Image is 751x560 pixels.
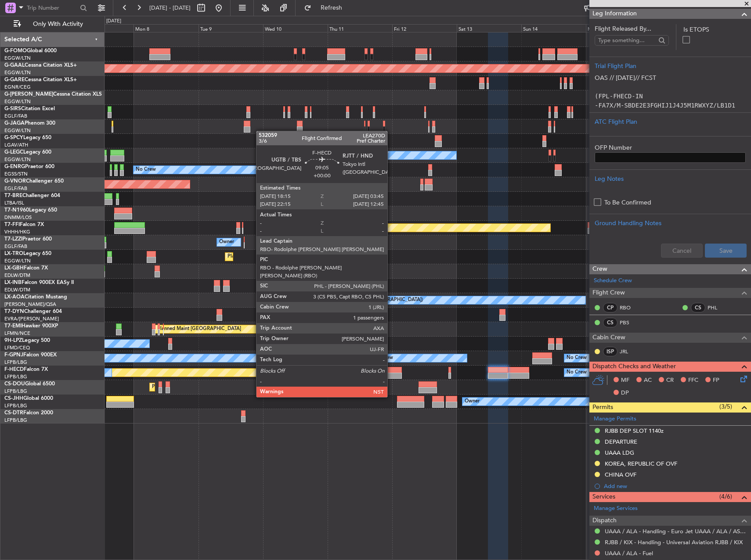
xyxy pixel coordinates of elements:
[4,272,30,279] a: EDLW/DTM
[620,319,639,327] a: PBS
[595,219,746,228] div: Ground Handling Notes
[227,250,285,263] div: Planned Maint Dusseldorf
[605,427,664,434] div: RJBB DEP SLOT 1140z
[521,24,586,32] div: Sun 14
[4,77,77,83] a: G-GARECessna Citation XLS+
[4,251,51,256] a: LX-TROLegacy 650
[4,309,24,314] span: T7-DYN
[620,348,639,355] a: JRL
[4,410,53,416] a: CS-DTRFalcon 2000
[567,352,587,365] div: No Crew
[713,376,719,385] span: FP
[4,185,27,192] a: EGLF/FAB
[4,48,27,54] span: G-FOMO
[592,516,617,526] span: Dispatch
[567,366,587,379] div: No Crew
[4,222,44,227] a: T7-FFIFalcon 7X
[719,402,732,411] span: (3/5)
[4,179,26,184] span: G-VNOR
[594,415,636,424] a: Manage Permits
[595,117,746,126] div: ATC Flight Plan
[27,1,77,14] input: Trip Number
[688,376,698,385] span: FFC
[134,24,198,32] div: Mon 8
[4,92,53,97] span: G-[PERSON_NAME]
[4,135,23,140] span: G-SPCY
[4,164,54,169] a: G-ENRGPraetor 600
[4,287,30,293] a: EDLW/DTM
[4,237,22,242] span: T7-LZZI
[594,504,638,513] a: Manage Services
[149,4,191,12] span: [DATE] - [DATE]
[4,251,23,256] span: LX-TRO
[4,55,31,61] a: EGGW/LTN
[595,102,735,109] code: -FA7X/M-SBDE2E3FGHIJ1J4J5M1RWXYZ/LB1D1
[4,396,53,401] a: CS-JHHGlobal 6000
[4,113,27,119] a: EGLF/FAB
[4,193,60,198] a: T7-BREChallenger 604
[4,164,25,169] span: G-ENRG
[603,303,617,312] div: CP
[594,276,632,285] a: Schedule Crew
[4,352,57,358] a: F-GPNJFalcon 900EX
[683,25,746,34] label: Is ETOPS
[271,221,373,234] div: Planned Maint Tianjin ([GEOGRAPHIC_DATA])
[219,236,234,249] div: Owner
[4,294,67,300] a: LX-AOACitation Mustang
[330,149,345,162] div: Owner
[4,63,25,68] span: G-GAAL
[4,106,55,111] a: G-SIRSCitation Excel
[4,367,24,372] span: F-HECD
[4,156,31,163] a: EGGW/LTN
[4,280,74,285] a: LX-INBFalcon 900EX EASy II
[592,362,676,372] span: Dispatch Checks and Weather
[4,77,25,83] span: G-GARE
[392,24,457,32] div: Fri 12
[592,402,613,413] span: Permits
[708,304,727,312] a: PHL
[4,323,58,329] a: T7-EMIHawker 900XP
[4,48,57,54] a: G-FOMOGlobal 6000
[300,134,442,147] div: Unplanned Maint [GEOGRAPHIC_DATA] ([PERSON_NAME] Intl)
[4,121,55,126] a: G-JAGAPhenom 300
[4,150,23,155] span: G-LEGC
[4,142,28,148] a: LGAV/ATH
[4,338,22,343] span: 9H-LPZ
[4,243,27,250] a: EGLF/FAB
[605,449,634,456] div: UAAA LDG
[23,21,93,27] span: Only With Activity
[465,395,480,408] div: Owner
[4,98,31,105] a: EGGW/LTN
[603,318,617,327] div: CS
[4,373,27,380] a: LFPB/LBG
[4,280,22,285] span: LX-INB
[691,303,705,312] div: CS
[4,237,52,242] a: T7-LZZIPraetor 600
[4,381,25,387] span: CS-DOU
[4,208,29,213] span: T7-N1960
[4,200,24,206] a: LTBA/ISL
[106,18,121,25] div: [DATE]
[4,229,30,235] a: VHHH/HKG
[4,316,59,322] a: EVRA/[PERSON_NAME]
[4,208,57,213] a: T7-N1960Legacy 650
[595,24,669,33] span: Flight Released By...
[4,381,55,387] a: CS-DOUGlobal 6500
[595,73,746,304] p: OAS // [DATE]// FCST ZVM//13JUL//FCST
[4,84,31,90] a: EGNR/CEG
[4,135,51,140] a: G-SPCYLegacy 650
[604,198,651,207] label: To Be Confirmed
[719,492,732,501] span: (4/6)
[605,438,637,445] div: DEPARTURE
[263,24,328,32] div: Wed 10
[313,5,350,11] span: Refresh
[592,333,625,343] span: Cabin Crew
[4,410,23,416] span: CS-DTR
[4,323,22,329] span: T7-EMI
[4,301,56,308] a: [PERSON_NAME]/QSA
[595,174,746,183] div: Leg Notes
[586,24,650,32] div: Mon 15
[4,417,27,424] a: LFPB/LBG
[152,381,290,394] div: Planned Maint [GEOGRAPHIC_DATA] ([GEOGRAPHIC_DATA])
[598,34,656,47] input: Type something...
